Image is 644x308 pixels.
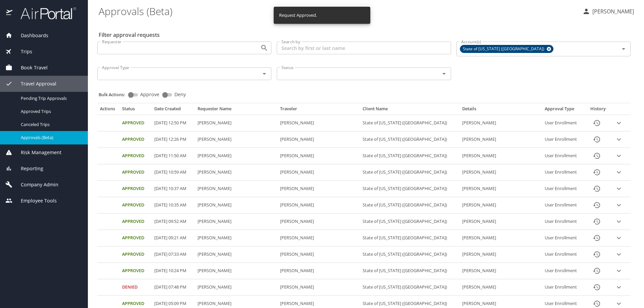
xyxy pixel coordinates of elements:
[590,7,634,15] p: [PERSON_NAME]
[195,197,277,213] td: [PERSON_NAME]
[119,106,152,115] th: Status
[585,106,611,115] th: History
[277,213,360,230] td: [PERSON_NAME]
[119,131,152,148] td: Approved
[580,5,637,17] button: [PERSON_NAME]
[12,197,57,204] span: Employee Tools
[195,106,277,115] th: Requester Name
[119,148,152,164] td: Approved
[460,164,542,181] td: [PERSON_NAME]
[460,197,542,213] td: [PERSON_NAME]
[152,164,195,181] td: [DATE] 10:59 AM
[460,46,548,53] span: State of [US_STATE] ([GEOGRAPHIC_DATA])
[277,106,360,115] th: Traveler
[589,148,605,164] button: History
[21,134,80,141] span: Approvals (Beta)
[460,148,542,164] td: [PERSON_NAME]
[542,115,585,131] td: User Enrollment
[277,230,360,246] td: [PERSON_NAME]
[152,279,195,296] td: [DATE] 07:48 PM
[277,131,360,148] td: [PERSON_NAME]
[21,108,80,115] span: Approved Trips
[589,197,605,213] button: History
[589,115,605,131] button: History
[614,266,624,276] button: expand row
[12,80,56,87] span: Travel Approval
[360,230,460,246] td: State of [US_STATE] ([GEOGRAPHIC_DATA])
[460,230,542,246] td: [PERSON_NAME]
[99,91,130,98] p: Bulk Actions:
[277,148,360,164] td: [PERSON_NAME]
[119,263,152,279] td: Approved
[21,121,80,128] span: Canceled Trips
[614,151,624,161] button: expand row
[174,92,186,97] span: Deny
[542,197,585,213] td: User Enrollment
[589,263,605,279] button: History
[13,7,76,20] img: airportal-logo.png
[279,9,317,22] div: Request Approved.
[119,213,152,230] td: Approved
[460,131,542,148] td: [PERSON_NAME]
[619,44,628,54] button: Open
[12,149,61,156] span: Risk Management
[542,164,585,181] td: User Enrollment
[12,64,48,71] span: Book Travel
[195,279,277,296] td: [PERSON_NAME]
[260,43,269,53] button: Open
[542,106,585,115] th: Approval Type
[277,197,360,213] td: [PERSON_NAME]
[589,131,605,147] button: History
[360,148,460,164] td: State of [US_STATE] ([GEOGRAPHIC_DATA])
[99,29,160,40] h2: Filter approval requests
[360,246,460,263] td: State of [US_STATE] ([GEOGRAPHIC_DATA])
[12,32,48,39] span: Dashboards
[542,230,585,246] td: User Enrollment
[195,115,277,131] td: [PERSON_NAME]
[119,181,152,197] td: Approved
[97,106,119,115] th: Actions
[152,181,195,197] td: [DATE] 10:37 AM
[360,279,460,296] td: State of [US_STATE] ([GEOGRAPHIC_DATA])
[195,246,277,263] td: [PERSON_NAME]
[614,167,624,177] button: expand row
[119,279,152,296] td: Denied
[460,45,553,53] div: State of [US_STATE] ([GEOGRAPHIC_DATA])
[119,115,152,131] td: Approved
[542,131,585,148] td: User Enrollment
[195,213,277,230] td: [PERSON_NAME]
[360,263,460,279] td: State of [US_STATE] ([GEOGRAPHIC_DATA])
[614,134,624,144] button: expand row
[614,233,624,243] button: expand row
[119,164,152,181] td: Approved
[460,263,542,279] td: [PERSON_NAME]
[614,217,624,227] button: expand row
[195,181,277,197] td: [PERSON_NAME]
[460,181,542,197] td: [PERSON_NAME]
[460,106,542,115] th: Details
[21,95,80,102] span: Pending Trip Approvals
[614,118,624,128] button: expand row
[277,115,360,131] td: [PERSON_NAME]
[360,131,460,148] td: State of [US_STATE] ([GEOGRAPHIC_DATA])
[277,246,360,263] td: [PERSON_NAME]
[360,181,460,197] td: State of [US_STATE] ([GEOGRAPHIC_DATA])
[277,181,360,197] td: [PERSON_NAME]
[360,106,460,115] th: Client Name
[152,197,195,213] td: [DATE] 10:35 AM
[460,246,542,263] td: [PERSON_NAME]
[360,115,460,131] td: State of [US_STATE] ([GEOGRAPHIC_DATA])
[460,213,542,230] td: [PERSON_NAME]
[152,263,195,279] td: [DATE] 10:24 PM
[614,184,624,194] button: expand row
[12,181,58,188] span: Company Admin
[589,230,605,246] button: History
[152,131,195,148] td: [DATE] 12:26 PM
[589,181,605,197] button: History
[195,230,277,246] td: [PERSON_NAME]
[195,148,277,164] td: [PERSON_NAME]
[152,115,195,131] td: [DATE] 12:50 PM
[542,279,585,296] td: User Enrollment
[277,164,360,181] td: [PERSON_NAME]
[614,282,624,292] button: expand row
